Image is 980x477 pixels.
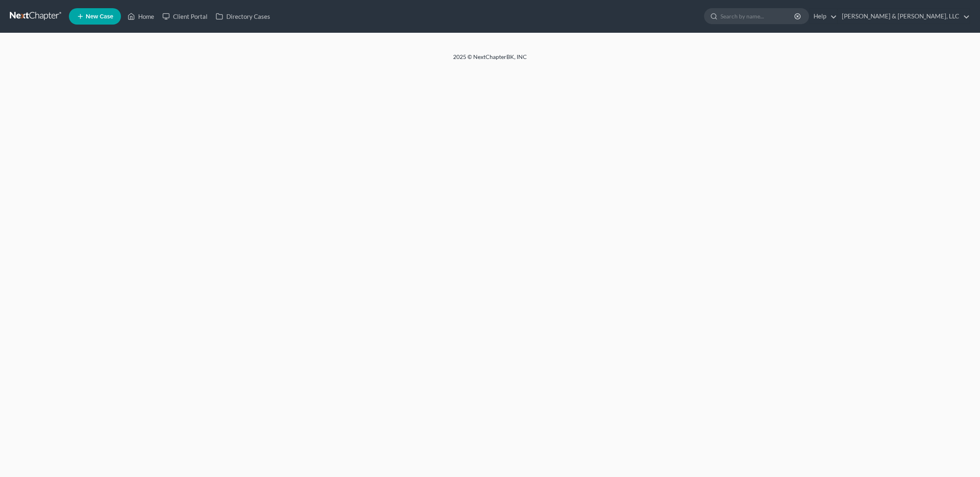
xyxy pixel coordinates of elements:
input: Search by name... [720,9,795,24]
a: Help [809,9,837,24]
a: Home [123,9,158,24]
a: Client Portal [158,9,212,24]
a: [PERSON_NAME] & [PERSON_NAME], LLC [838,9,970,24]
div: 2025 © NextChapterBK, INC [256,53,724,68]
span: New Case [86,14,113,20]
a: Directory Cases [212,9,274,24]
